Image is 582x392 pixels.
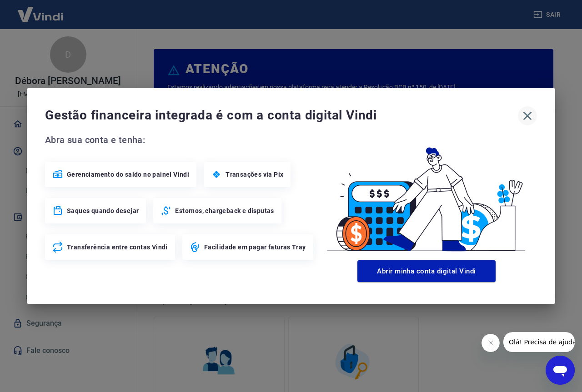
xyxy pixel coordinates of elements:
[175,206,274,215] span: Estornos, chargeback e disputas
[226,170,283,179] span: Transações via Pix
[45,106,518,124] span: Gestão financeira integrada é com a conta digital Vindi
[67,206,139,215] span: Saques quando desejar
[546,356,575,385] iframe: Botão para abrir a janela de mensagens
[316,133,537,257] img: Good Billing
[67,243,168,252] span: Transferência entre contas Vindi
[45,133,316,147] span: Abra sua conta e tenha:
[204,243,306,252] span: Facilidade em pagar faturas Tray
[5,6,76,14] span: Olá! Precisa de ajuda?
[357,260,496,282] button: Abrir minha conta digital Vindi
[67,170,189,179] span: Gerenciamento do saldo no painel Vindi
[503,332,575,352] iframe: Mensagem da empresa
[482,334,500,352] iframe: Fechar mensagem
